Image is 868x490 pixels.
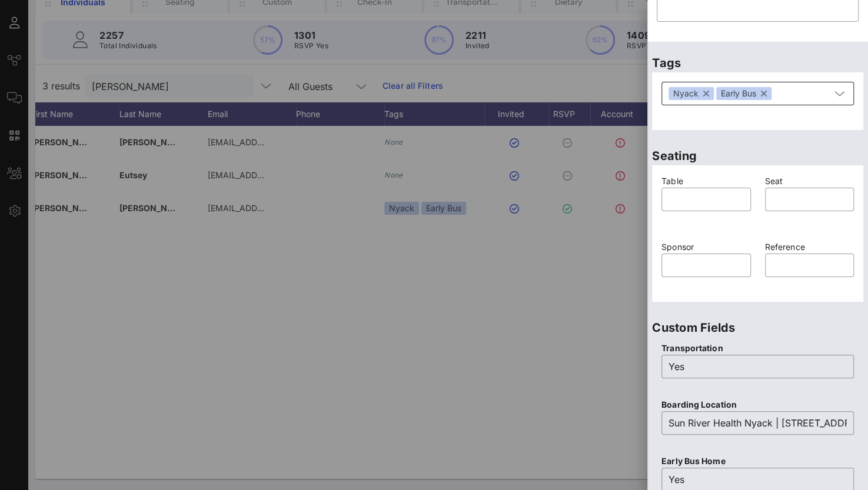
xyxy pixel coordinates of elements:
[661,398,854,411] p: Boarding Location
[652,318,863,337] p: Custom Fields
[661,342,854,355] p: Transportation
[661,175,751,188] p: Table
[765,175,854,188] p: Seat
[716,87,771,100] div: Early Bus
[661,455,854,468] p: Early Bus Home
[765,241,854,254] p: Reference
[661,241,751,254] p: Sponsor
[652,54,863,72] p: Tags
[669,87,714,100] div: Nyack
[652,146,863,165] p: Seating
